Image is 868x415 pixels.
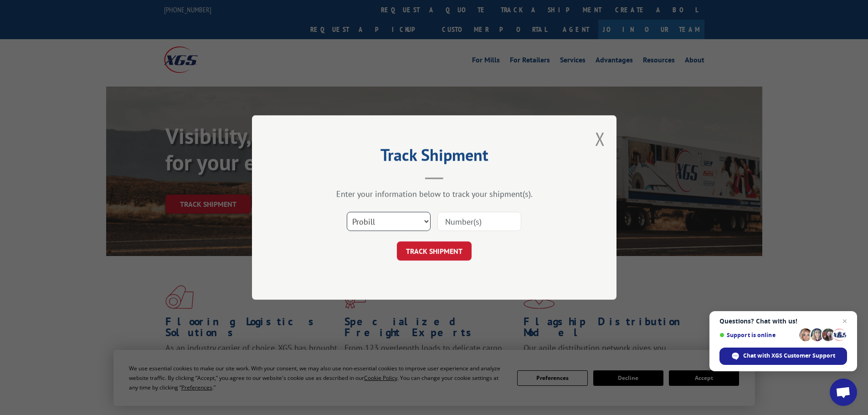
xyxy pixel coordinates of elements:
[397,241,472,261] button: TRACK SHIPMENT
[719,332,796,338] span: Support is online
[839,316,850,327] span: Close chat
[298,189,571,199] div: Enter your information below to track your shipment(s).
[743,352,835,360] span: Chat with XGS Customer Support
[437,212,521,231] input: Number(s)
[719,348,847,365] div: Chat with XGS Customer Support
[719,318,847,325] span: Questions? Chat with us!
[595,127,605,151] button: Close modal
[830,379,857,406] div: Open chat
[298,149,571,166] h2: Track Shipment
